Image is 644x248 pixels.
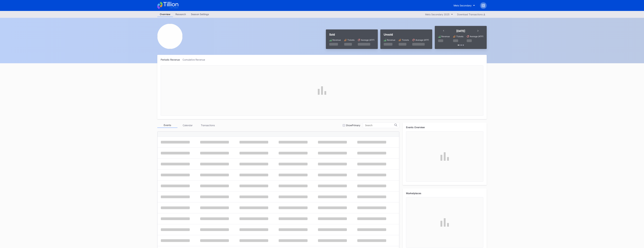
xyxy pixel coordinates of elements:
a: Overview [157,12,173,17]
div: Average (ATP) [470,35,483,38]
div: Revenue [387,39,395,41]
button: Mets Secondary 2025 [424,12,455,17]
div: Show Primary [346,124,360,127]
div: Tickets [347,39,354,41]
div: Sold [329,33,374,36]
div: Tickets [456,35,463,38]
div: Transactions [198,123,218,128]
a: Research [173,12,188,17]
a: Season Settings [188,12,212,17]
div: Periodic Revenue [161,58,183,61]
div: Download Transactions [457,13,485,16]
input: Search [365,124,394,127]
div: Unsold [384,33,429,36]
div: Marketplaces [406,192,483,195]
div: Events [157,123,177,128]
div: Mets Secondary [454,4,472,7]
div: Average (ATP) [361,39,374,41]
div: Calendar [177,123,198,128]
div: Mets Secondary 2025 [425,13,450,16]
div: Revenue [332,39,341,41]
div: [DATE] [456,29,465,33]
div: Events Overview [406,126,483,129]
div: Revenue [441,35,450,38]
div: Cumulative Revenue [183,58,208,61]
div: Average (ATP) [415,39,429,41]
div: Research [173,12,188,17]
div: Tickets [402,39,409,41]
div: Season Settings [188,12,212,17]
button: Download Transactions [455,12,487,17]
button: Mets Secondary [451,2,477,9]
